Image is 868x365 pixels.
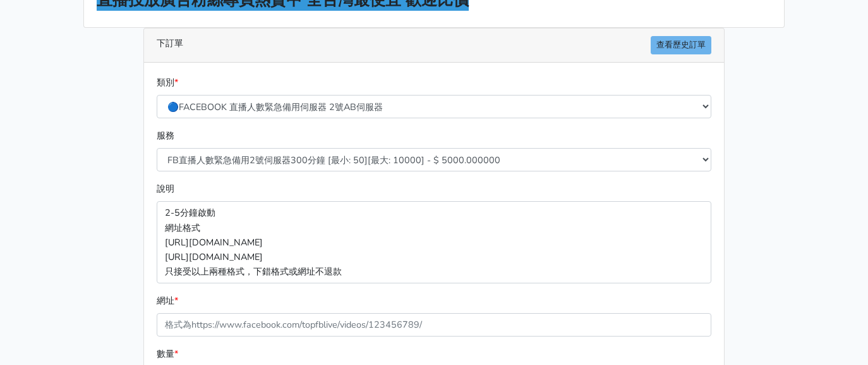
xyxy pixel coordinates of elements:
label: 說明 [157,182,174,196]
div: 下訂單 [144,28,724,63]
input: 格式為https://www.facebook.com/topfblive/videos/123456789/ [157,313,711,337]
label: 網址 [157,294,178,308]
p: 2-5分鐘啟動 網址格式 [URL][DOMAIN_NAME] [URL][DOMAIN_NAME] 只接受以上兩種格式，下錯格式或網址不退款 [157,201,711,283]
label: 數量 [157,347,178,361]
a: 查看歷史訂單 [651,36,711,54]
label: 服務 [157,128,174,143]
label: 類別 [157,75,178,90]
